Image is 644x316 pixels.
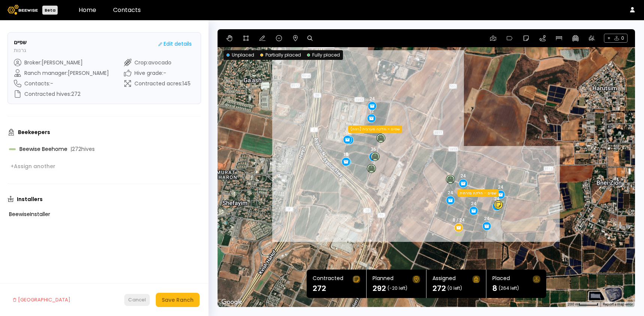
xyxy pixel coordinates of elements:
[128,296,146,304] div: Cancel
[7,5,38,15] img: Beewise logo
[124,69,191,77] div: Hive grade : -
[373,285,386,292] h1: 292
[219,297,244,307] a: Open this area in Google Maps (opens a new window)
[9,146,177,152] div: Beewise Beehome
[156,293,200,307] button: Save Ranch
[499,286,519,291] span: (264 left)
[79,6,96,14] a: Home
[313,285,326,292] h1: 272
[158,40,192,48] div: Edit details
[603,302,633,306] a: Report a map error
[124,80,191,87] div: Contracted acres : 145
[461,173,466,179] div: 24
[604,34,628,43] span: + 0
[113,6,141,14] a: Contacts
[369,96,374,101] div: 24
[7,161,58,171] button: +Assign another
[14,80,109,87] div: Contacts : -
[13,296,70,304] div: [GEOGRAPHIC_DATA]
[345,130,350,135] div: 16
[447,190,453,195] div: 24
[227,52,254,58] div: Unplaced
[14,39,27,46] h3: שפיים
[14,69,109,77] div: Ranch manager : [PERSON_NAME]
[348,125,402,133] div: שפיים - חלקה מערבית (רפת)
[70,146,95,152] span: | 272 hives
[18,130,50,135] h3: Beekeepers
[10,163,55,170] div: + Assign another
[14,59,109,66] div: Broker : [PERSON_NAME]
[307,52,340,58] div: Fully placed
[432,276,456,283] div: Assigned
[471,201,476,206] div: 24
[494,196,499,201] div: 24
[219,297,244,307] img: Google
[162,296,194,304] div: Save Ranch
[42,6,58,15] div: Beta
[568,302,578,306] span: 200 m
[565,302,601,307] button: Map Scale: 200 m per 49 pixels
[432,285,446,292] h1: 272
[17,197,43,202] h3: Installers
[14,90,109,98] div: Contracted hives : 272
[484,216,489,221] div: 24
[124,294,150,306] button: Cancel
[370,147,376,152] div: 36
[9,212,189,217] div: BeewiseInstaller
[313,276,343,283] div: Contracted
[260,52,301,58] div: Partially placed
[14,46,27,54] p: גרנות
[458,189,499,197] div: שפיים - חלקה מזרחית
[373,276,394,283] div: Planned
[492,276,510,283] div: Placed
[447,286,462,291] span: (0 left)
[155,39,195,49] button: Edit details
[492,285,497,292] h1: 8
[388,286,407,291] span: (-20 left)
[343,152,349,157] div: 16
[498,185,503,190] div: 24
[9,293,74,307] button: [GEOGRAPHIC_DATA]
[124,59,191,66] div: Crop : avocado
[7,208,201,220] div: BeewiseInstaller
[7,143,201,155] div: Beewise Beehome|272hives
[369,109,374,114] div: 12
[453,218,465,223] div: 8 / 24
